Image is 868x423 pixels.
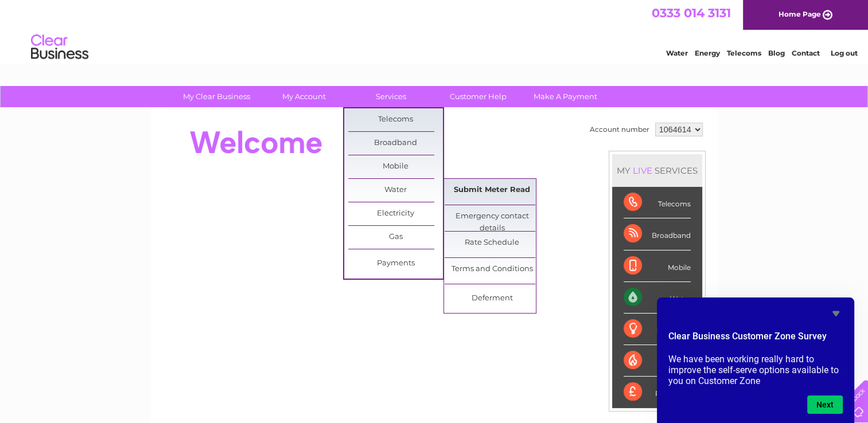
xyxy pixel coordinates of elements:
[348,252,443,275] a: Payments
[624,187,691,218] div: Telecoms
[624,250,691,282] div: Mobile
[624,282,691,314] div: Water
[727,49,761,57] a: Telecoms
[445,205,539,228] a: Emergency contact details
[169,86,264,107] a: My Clear Business
[830,49,857,57] a: Log out
[256,86,351,107] a: My Account
[630,165,655,176] div: LIVE
[666,49,688,57] a: Water
[445,232,539,254] a: Rate Schedule
[668,330,843,349] h2: Clear Business Customer Zone Survey
[518,86,613,107] a: Make A Payment
[445,179,539,202] a: Submit Meter Read
[652,6,731,20] a: 0333 014 3131
[587,120,652,139] td: Account number
[348,179,443,202] a: Water
[445,287,539,310] a: Deferment
[348,202,443,225] a: Electricity
[30,30,89,65] img: logo.png
[768,49,785,57] a: Blog
[348,108,443,131] a: Telecoms
[164,6,706,56] div: Clear Business is a trading name of Verastar Limited (registered in [GEOGRAPHIC_DATA] No. 3667643...
[612,154,702,187] div: MY SERVICES
[624,377,691,408] div: Payments
[445,258,539,281] a: Terms and Conditions
[829,307,843,320] button: Hide survey
[668,307,843,414] div: Clear Business Customer Zone Survey
[624,314,691,345] div: Electricity
[348,155,443,178] a: Mobile
[695,49,720,57] a: Energy
[792,49,820,57] a: Contact
[668,354,843,386] p: We have been working really hard to improve the self-serve options available to you on Customer Zone
[624,345,691,377] div: Gas
[348,226,443,249] a: Gas
[431,86,526,107] a: Customer Help
[344,86,438,107] a: Services
[348,132,443,155] a: Broadband
[624,218,691,250] div: Broadband
[807,395,843,414] button: Next question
